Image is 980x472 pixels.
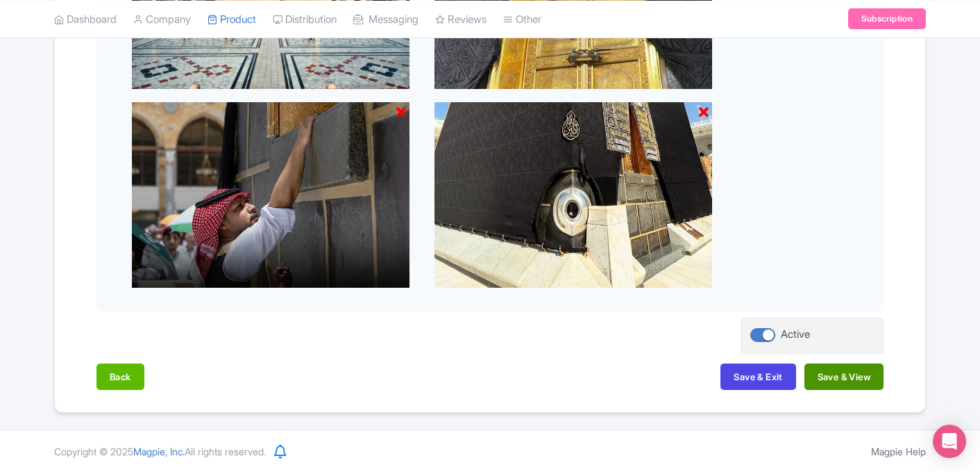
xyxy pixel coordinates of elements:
div: Copyright © 2025 All rights reserved. [46,444,274,459]
a: Magpie Help [871,446,926,457]
button: Save & View [804,364,884,390]
img: m1znwdw1pbfuqbscrdci.webp [434,102,712,288]
button: Back [96,364,144,390]
span: Magpie, Inc. [133,446,185,457]
a: Subscription [848,8,926,29]
button: Save & Exit [720,364,795,390]
div: Open Intercom Messenger [933,425,966,458]
img: kjvkniynciocszr74ycm.webp [132,102,409,288]
div: Active [781,327,810,343]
